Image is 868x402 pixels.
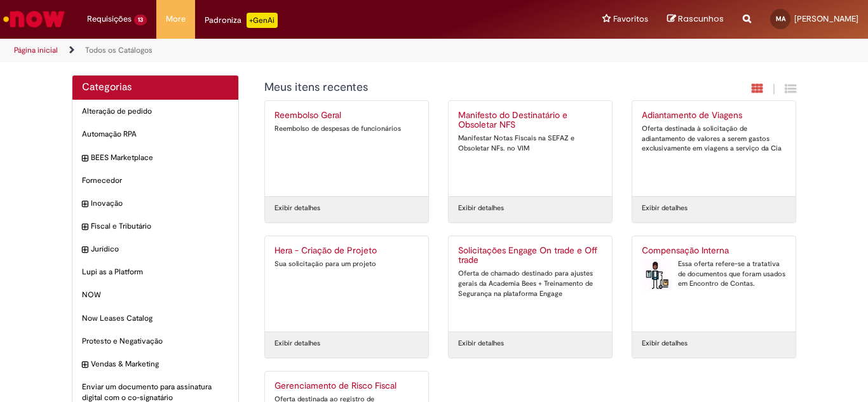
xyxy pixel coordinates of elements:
h2: Hera - Criação de Projeto [275,246,419,256]
span: [PERSON_NAME] [794,13,858,24]
div: Padroniza [205,13,278,28]
a: Manifesto do Destinatário e Obsoletar NFS Manifestar Notas Fiscais na SEFAZ e Obsoletar NFs. no VIM [449,101,612,196]
div: expandir categoria Vendas & Marketing Vendas & Marketing [72,352,238,376]
span: Requisições [87,13,132,25]
h2: Solicitações Engage On trade e Off trade [458,246,602,266]
a: Rascunhos [667,13,724,25]
div: Protesto e Negativação [72,330,238,353]
span: Alteração de pedido [82,106,229,117]
span: More [166,13,186,25]
div: Automação RPA [72,123,238,146]
h2: Manifesto do Destinatário e Obsoletar NFS [458,111,602,131]
span: NOW [82,290,229,300]
span: Jurídico [91,244,229,255]
div: expandir categoria Inovação Inovação [72,192,238,215]
span: Fornecedor [82,175,229,186]
span: Rascunhos [678,13,724,25]
a: Reembolso Geral Reembolso de despesas de funcionários [265,101,428,196]
a: Exibir detalhes [275,338,320,349]
i: Exibição em cartão [752,83,763,95]
i: expandir categoria Fiscal e Tributário [82,221,88,234]
a: Exibir detalhes [642,203,688,213]
span: Protesto e Negativação [82,336,229,347]
img: ServiceNow [1,6,67,32]
i: expandir categoria BEES Marketplace [82,152,88,165]
div: Reembolso de despesas de funcionários [275,124,419,134]
span: 13 [134,15,147,25]
div: Sua solicitação para um projeto [275,259,419,269]
div: expandir categoria BEES Marketplace BEES Marketplace [72,146,238,170]
i: expandir categoria Vendas & Marketing [82,359,88,372]
h1: {"description":"","title":"Meus itens recentes"} Categoria [264,81,659,94]
div: Manifestar Notas Fiscais na SEFAZ e Obsoletar NFs. no VIM [458,133,602,153]
span: Automação RPA [82,129,229,140]
a: Todos os Catálogos [85,45,153,55]
i: Exibição de grade [785,83,796,95]
h2: Adiantamento de Viagens [642,111,786,121]
h2: Compensação Interna [642,246,786,256]
div: Essa oferta refere-se a tratativa de documentos que foram usados em Encontro de Contas. [642,259,786,289]
div: Fornecedor [72,169,238,192]
a: Página inicial [14,45,58,55]
h2: Reembolso Geral [275,111,419,121]
div: Oferta de chamado destinado para ajustes gerais da Academia Bees + Treinamento de Segurança na pl... [458,269,602,298]
span: Favoritos [613,13,648,25]
a: Adiantamento de Viagens Oferta destinada à solicitação de adiantamento de valores a serem gastos ... [632,101,796,196]
a: Solicitações Engage On trade e Off trade Oferta de chamado destinado para ajustes gerais da Acade... [449,236,612,332]
span: Vendas & Marketing [91,359,229,370]
span: BEES Marketplace [91,152,229,163]
i: expandir categoria Jurídico [82,244,88,257]
a: Hera - Criação de Projeto Sua solicitação para um projeto [265,236,428,332]
a: Exibir detalhes [458,338,504,349]
span: MA [776,15,785,23]
h2: Gerenciamento de Risco Fiscal [275,381,419,391]
div: Lupi as a Platform [72,260,238,284]
div: Now Leases Catalog [72,307,238,330]
span: Lupi as a Platform [82,267,229,278]
div: NOW [72,283,238,307]
span: Inovação [91,198,229,209]
h2: Categorias [82,82,229,93]
a: Exibir detalhes [275,203,320,213]
div: Alteração de pedido [72,100,238,123]
img: Compensação Interna [642,259,672,291]
p: +GenAi [247,13,278,28]
div: expandir categoria Jurídico Jurídico [72,238,238,261]
a: Exibir detalhes [458,203,504,213]
a: Compensação Interna Compensação Interna Essa oferta refere-se a tratativa de documentos que foram... [632,236,796,332]
span: Fiscal e Tributário [91,221,229,232]
div: Oferta destinada à solicitação de adiantamento de valores a serem gastos exclusivamente em viagen... [642,124,786,154]
span: | [773,82,775,97]
ul: Trilhas de página [10,39,569,62]
i: expandir categoria Inovação [82,198,88,211]
div: expandir categoria Fiscal e Tributário Fiscal e Tributário [72,215,238,238]
span: Now Leases Catalog [82,313,229,324]
a: Exibir detalhes [642,338,688,349]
